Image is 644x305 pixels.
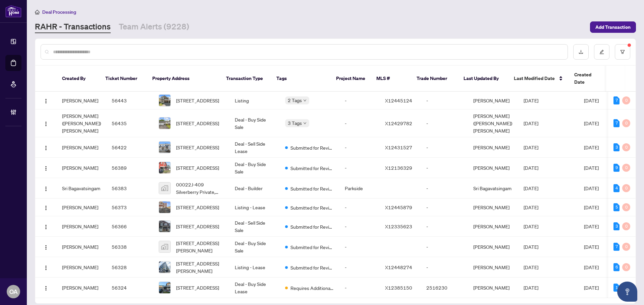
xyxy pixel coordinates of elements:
[468,109,518,137] td: [PERSON_NAME] ([PERSON_NAME]) [PERSON_NAME]
[468,278,518,298] td: [PERSON_NAME]
[339,178,380,199] td: Parkside
[62,204,98,210] span: [PERSON_NAME]
[41,282,51,293] button: Logo
[468,257,518,278] td: [PERSON_NAME]
[584,285,599,291] span: [DATE]
[303,122,307,125] span: down
[468,216,518,237] td: [PERSON_NAME]
[620,50,625,54] span: filter
[43,265,49,271] img: Logo
[613,96,620,104] div: 7
[176,144,219,151] span: [STREET_ADDRESS]
[221,66,271,92] th: Transaction Type
[524,185,538,191] span: [DATE]
[62,185,100,191] span: Sri Bagavatsingam
[229,158,280,178] td: Deal - Buy Side Sale
[339,237,380,257] td: -
[584,244,599,250] span: [DATE]
[339,257,380,278] td: -
[106,178,153,199] td: 56383
[385,97,412,103] span: X12445124
[411,66,458,92] th: Trade Number
[288,96,302,104] span: 2 Tags
[41,202,51,213] button: Logo
[106,257,153,278] td: 56328
[584,97,599,103] span: [DATE]
[468,158,518,178] td: [PERSON_NAME]
[615,44,630,60] button: filter
[159,118,170,129] img: thumbnail-img
[514,75,555,82] span: Last Modified Date
[290,223,334,230] span: Submitted for Review
[622,143,630,151] div: 0
[43,224,49,230] img: Logo
[331,66,371,92] th: Project Name
[176,223,219,230] span: [STREET_ADDRESS]
[421,137,468,158] td: -
[229,278,280,298] td: Deal - Buy Side Lease
[622,164,630,172] div: 0
[584,144,599,150] span: [DATE]
[159,241,170,252] img: thumbnail-img
[106,158,153,178] td: 56389
[613,203,620,211] div: 5
[573,44,589,60] button: download
[229,237,280,257] td: Deal - Buy Side Sale
[43,166,49,171] img: Logo
[41,142,51,153] button: Logo
[229,199,280,216] td: Listing - Lease
[62,285,98,291] span: [PERSON_NAME]
[229,257,280,278] td: Listing - Lease
[584,165,599,171] span: [DATE]
[43,245,49,250] img: Logo
[100,66,147,92] th: Ticket Number
[421,199,468,216] td: -
[106,237,153,257] td: 56338
[385,120,412,126] span: X12429782
[524,120,538,126] span: [DATE]
[9,287,18,296] span: OA
[62,165,98,171] span: [PERSON_NAME]
[421,216,468,237] td: -
[622,119,630,127] div: 0
[584,120,599,126] span: [DATE]
[159,202,170,213] img: thumbnail-img
[584,204,599,210] span: [DATE]
[290,164,334,172] span: Submitted for Review
[622,263,630,271] div: 0
[468,199,518,216] td: [PERSON_NAME]
[622,184,630,192] div: 0
[41,95,51,106] button: Logo
[458,66,508,92] th: Last Updated By
[290,284,334,292] span: Requires Additional Docs
[159,182,170,194] img: thumbnail-img
[339,158,380,178] td: -
[62,264,98,270] span: [PERSON_NAME]
[43,205,49,211] img: Logo
[613,119,620,127] div: 7
[594,44,609,60] button: edit
[159,162,170,173] img: thumbnail-img
[339,216,380,237] td: -
[524,165,538,171] span: [DATE]
[288,119,302,127] span: 3 Tags
[41,262,51,273] button: Logo
[229,109,280,137] td: Deal - Buy Side Sale
[176,97,219,104] span: [STREET_ADDRESS]
[524,97,538,103] span: [DATE]
[421,158,468,178] td: -
[385,165,412,171] span: X12136329
[584,223,599,229] span: [DATE]
[176,239,224,254] span: [STREET_ADDRESS][PERSON_NAME]
[57,66,100,92] th: Created By
[176,204,219,211] span: [STREET_ADDRESS]
[43,145,49,151] img: Logo
[159,221,170,232] img: thumbnail-img
[599,50,604,54] span: edit
[339,199,380,216] td: -
[385,204,412,210] span: X12445879
[176,284,219,291] span: [STREET_ADDRESS]
[613,263,620,271] div: 6
[468,137,518,158] td: [PERSON_NAME]
[524,204,538,210] span: [DATE]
